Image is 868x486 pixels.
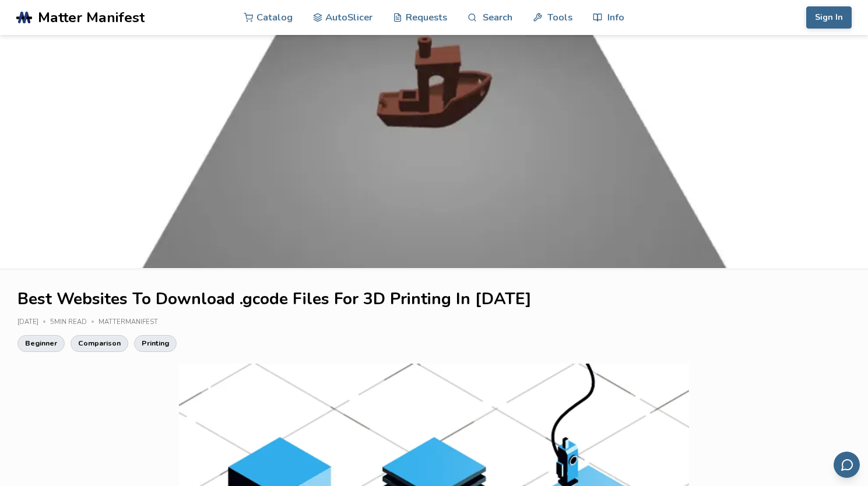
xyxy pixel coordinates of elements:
[17,335,65,351] a: Beginner
[99,319,166,326] div: MatterManifest
[17,319,50,326] div: [DATE]
[50,319,99,326] div: 5 min read
[806,6,852,29] button: Sign In
[17,290,851,308] h1: Best Websites To Download .gcode Files For 3D Printing In [DATE]
[134,335,177,351] a: Printing
[71,335,128,351] a: Comparison
[834,452,860,478] button: Send feedback via email
[38,9,145,26] span: Matter Manifest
